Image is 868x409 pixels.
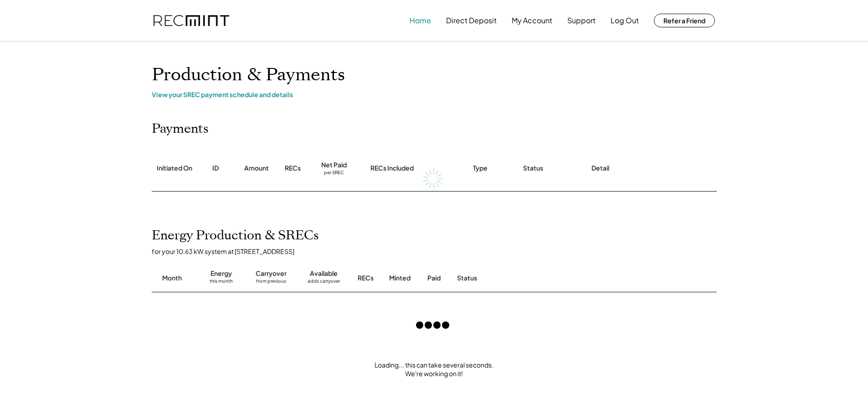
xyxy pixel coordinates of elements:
h2: Energy Production & SRECs [152,228,319,243]
button: Refer a Friend [654,14,715,27]
h2: Payments [152,121,209,137]
div: Paid [427,274,441,283]
div: Amount [244,164,269,173]
div: from previous [256,278,286,287]
button: Direct Deposit [446,11,497,30]
div: per SREC [324,170,344,176]
div: View your SREC payment schedule and details [152,90,717,98]
div: for your 10.63 kW system at [STREET_ADDRESS] [152,247,726,255]
div: ID [212,164,219,173]
div: Minted [389,274,411,283]
div: RECs [358,274,374,283]
div: Carryover [256,269,287,278]
div: Loading... this can take several seconds. We're working on it! [143,361,726,378]
div: Status [457,274,612,283]
div: Available [310,269,338,278]
div: Energy [211,269,232,278]
div: this month [210,278,233,287]
div: adds carryover [308,278,340,287]
img: recmint-logotype%403x.png [154,15,229,26]
div: Type [473,164,488,173]
div: Net Paid [321,160,347,170]
div: Status [523,164,543,173]
div: Month [162,274,182,283]
h1: Production & Payments [152,64,717,86]
div: Initiated On [157,164,192,173]
button: Home [410,11,431,30]
div: RECs Included [370,164,414,173]
div: RECs [285,164,301,173]
button: My Account [512,11,552,30]
div: Detail [591,164,609,173]
button: Log Out [611,11,639,30]
button: Support [567,11,596,30]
